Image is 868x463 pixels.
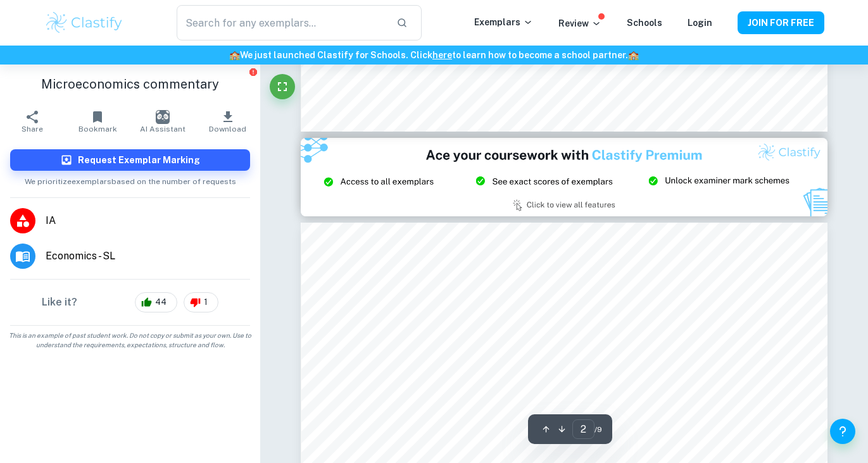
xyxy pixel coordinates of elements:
p: Exemplars [474,15,533,29]
button: Fullscreen [270,74,295,99]
button: Bookmark [65,104,130,139]
a: Login [688,18,712,28]
a: here [432,50,452,60]
span: 🏫 [229,50,240,60]
p: Review [558,16,601,30]
img: Clastify logo [44,10,125,35]
span: Bookmark [79,125,117,133]
button: JOIN FOR FREE [738,11,824,34]
h6: Request Exemplar Marking [78,153,200,167]
a: Schools [627,18,662,28]
button: Report issue [248,67,258,77]
span: We prioritize exemplars based on the number of requests [25,171,236,187]
button: Request Exemplar Marking [10,149,250,171]
span: 1 [197,296,215,309]
input: Search for any exemplars... [177,5,386,40]
span: 🏫 [628,50,639,60]
h6: We just launched Clastify for Schools. Click to learn how to become a school partner. [3,48,865,62]
button: Download [195,104,260,139]
span: AI Assistant [140,125,186,133]
img: AI Assistant [156,110,170,124]
span: Download [209,125,246,133]
button: AI Assistant [130,104,196,139]
div: 44 [135,292,177,312]
span: 44 [148,296,173,309]
span: Economics - SL [46,249,250,264]
span: This is an example of past student work. Do not copy or submit as your own. Use to understand the... [5,331,255,350]
button: Help and Feedback [830,419,855,444]
h1: Microeconomics commentary [10,75,250,94]
span: IA [46,213,250,228]
img: Ad [301,138,827,217]
span: Share [22,125,43,133]
span: / 9 [594,424,602,435]
h6: Like it? [42,295,77,310]
div: 1 [184,292,218,312]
